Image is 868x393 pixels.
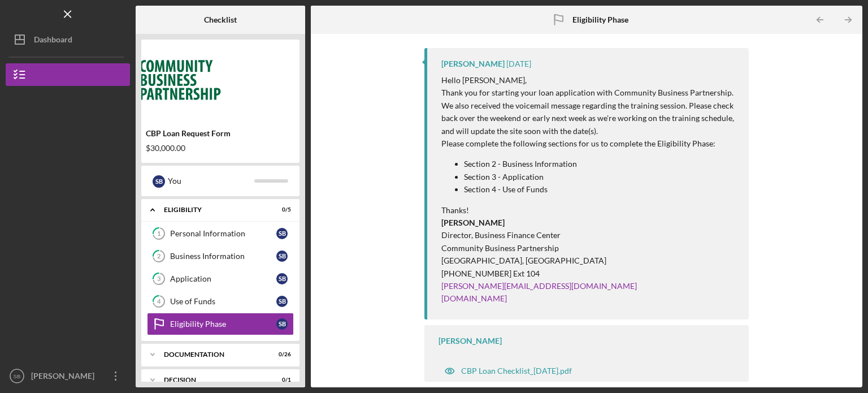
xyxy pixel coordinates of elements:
p: Hello [PERSON_NAME], [441,74,737,87]
div: Decision [164,377,263,383]
p: Please complete the following sections for us to complete the Eligibility Phase: [441,137,737,150]
p: Community Business Partnership [441,242,737,254]
p: Thank you for starting your loan application with Community Business Partnership. [441,87,737,99]
p: Thanks! [441,204,737,217]
a: Eligibility PhaseSB [147,313,294,335]
b: Eligibility Phase [572,15,628,24]
p: [PHONE_NUMBER] Ext 104 [441,267,737,280]
div: Use of Funds [170,297,276,306]
div: S B [153,175,165,188]
div: CBP Loan Request Form [146,129,295,138]
div: S B [276,273,288,284]
div: Application [170,274,276,283]
a: 1Personal InformationSB [147,222,294,245]
time: 2025-08-08 20:44 [506,59,531,68]
p: Director, Business Finance Center [441,229,737,241]
tspan: 2 [157,253,160,260]
a: 2Business InformationSB [147,245,294,267]
div: [PERSON_NAME] [28,365,102,390]
div: 0 / 1 [271,377,291,383]
div: You [168,171,254,191]
b: Checklist [204,15,237,24]
div: 0 / 26 [271,351,291,358]
div: 0 / 5 [271,206,291,213]
button: Dashboard [6,28,130,51]
div: Documentation [164,351,263,358]
div: S B [276,228,288,239]
div: Personal Information [170,229,276,238]
p: Section 3 - Application [464,171,737,183]
a: 3ApplicationSB [147,267,294,290]
strong: [PERSON_NAME] [441,218,505,227]
div: [PERSON_NAME] [441,59,505,68]
div: S B [276,251,288,262]
p: We also received the voicemail message regarding the training session. Please check back over the... [441,100,737,137]
button: CBP Loan Checklist_[DATE].pdf [439,360,578,382]
div: CBP Loan Checklist_[DATE].pdf [461,366,572,375]
div: Eligibility Phase [170,319,276,329]
tspan: 4 [157,298,161,305]
div: S B [276,296,288,307]
a: 4Use of FundsSB [147,290,294,313]
div: Dashboard [34,28,72,54]
text: SB [14,373,21,379]
p: [GEOGRAPHIC_DATA], [GEOGRAPHIC_DATA] [441,254,737,267]
div: Business Information [170,252,276,261]
tspan: 1 [157,230,160,237]
button: SB[PERSON_NAME] [6,365,130,387]
img: Product logo [141,45,300,113]
p: Section 4 - Use of Funds [464,183,737,196]
p: Section 2 - Business Information [464,158,737,170]
div: S B [276,318,288,330]
a: [DOMAIN_NAME] [441,293,507,303]
tspan: 3 [157,275,160,283]
div: $30,000.00 [146,144,295,153]
div: Eligibility [164,206,263,213]
a: [PERSON_NAME][EMAIL_ADDRESS][DOMAIN_NAME] [441,281,637,291]
div: [PERSON_NAME] [439,336,502,346]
